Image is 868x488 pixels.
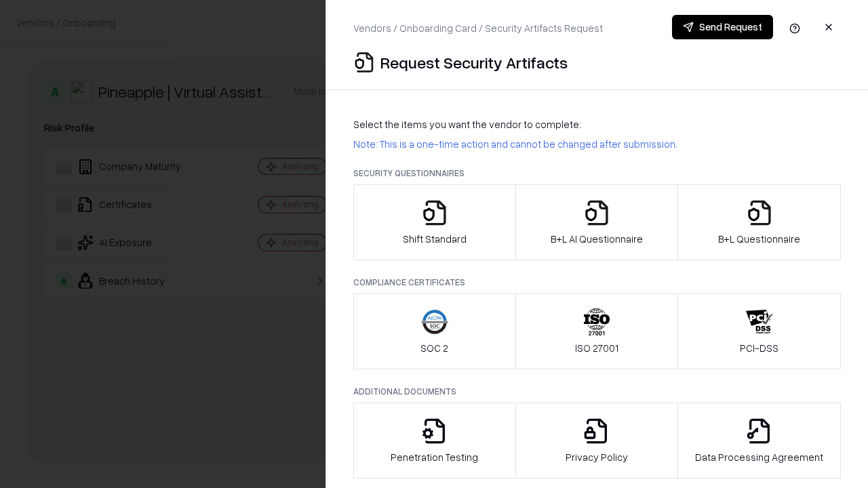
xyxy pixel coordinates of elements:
p: Select the items you want the vendor to complete: [353,117,841,131]
button: B+L AI Questionnaire [515,184,679,260]
p: Shift Standard [403,232,467,246]
button: Data Processing Agreement [677,403,841,479]
p: ISO 27001 [575,341,618,355]
button: Shift Standard [353,184,516,260]
p: Privacy Policy [566,450,628,464]
p: Vendors / Onboarding Card / Security Artifacts Request [353,21,603,35]
p: SOC 2 [420,341,448,355]
p: PCI-DSS [740,341,778,355]
p: Additional Documents [353,386,841,397]
p: Compliance Certificates [353,277,841,288]
button: Send Request [672,15,773,39]
p: Request Security Artifacts [380,52,568,73]
button: B+L Questionnaire [677,184,841,260]
p: B+L Questionnaire [718,232,800,246]
button: SOC 2 [353,293,516,369]
p: Note: This is a one-time action and cannot be changed after submission. [353,137,841,151]
button: PCI-DSS [677,293,841,369]
button: Penetration Testing [353,403,516,479]
p: Penetration Testing [391,450,478,464]
p: Security Questionnaires [353,167,841,179]
p: B+L AI Questionnaire [551,232,643,246]
button: Privacy Policy [515,403,679,479]
p: Data Processing Agreement [695,450,823,464]
button: ISO 27001 [515,293,679,369]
